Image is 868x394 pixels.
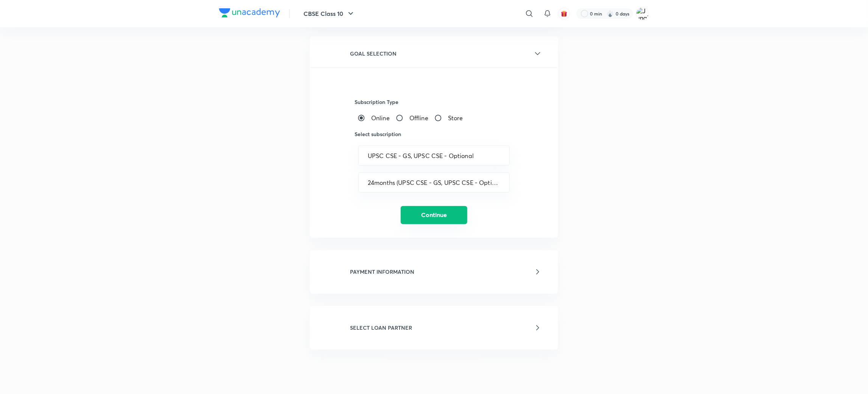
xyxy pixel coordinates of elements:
[355,130,513,138] h6: Select subscription
[558,8,570,20] button: avatar
[636,7,649,20] img: Junaid Saleem
[561,10,568,17] img: avatar
[219,8,280,19] a: Company Logo
[350,324,412,332] h6: SELECT LOAN PARTNER
[355,98,513,106] h6: Subscription Type
[350,50,397,57] h6: GOAL SELECTION
[607,10,614,17] img: streak
[368,179,500,186] input: Subscription Duration
[371,113,390,123] span: Online
[505,155,507,156] button: Open
[409,113,428,123] span: Offline
[401,206,467,224] button: Continue
[350,268,414,276] h6: PAYMENT INFORMATION
[368,152,500,159] input: Goal Name
[219,8,280,17] img: Company Logo
[299,6,360,21] button: CBSE Class 10
[505,181,507,183] button: Open
[448,113,463,123] span: Store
